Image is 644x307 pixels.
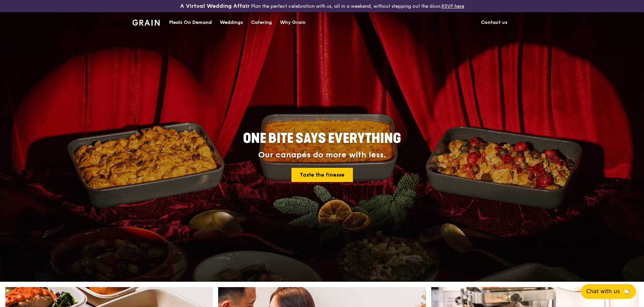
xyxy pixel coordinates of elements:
a: Catering [247,12,276,33]
a: Contact us [477,12,512,33]
a: Taste the finesse [291,168,353,182]
button: Chat with us🦙 [581,284,636,299]
div: Plan the perfect celebration with us, all in a weekend, without stepping out the door. [128,3,516,9]
img: Grain [132,20,160,26]
a: RSVP here [441,3,464,9]
a: GrainGrain [132,12,160,32]
div: Our canapés do more with less. [201,150,443,160]
div: Why Grain [280,12,306,33]
span: 🦙 [622,287,631,296]
div: Catering [251,12,272,33]
a: Why Grain [276,12,310,33]
a: Weddings [216,12,247,33]
div: Weddings [220,12,243,33]
div: Meals On Demand [169,12,212,33]
span: Chat with us [586,287,620,296]
h3: A Virtual Wedding Affair [180,3,250,9]
span: ONE BITE SAYS EVERYTHING [243,130,401,147]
